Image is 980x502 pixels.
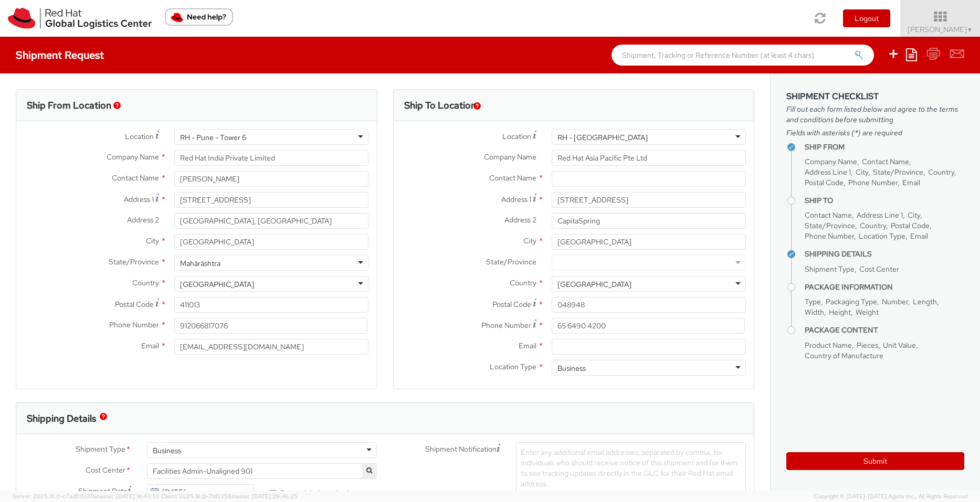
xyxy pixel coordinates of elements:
span: Contact Name [805,210,852,220]
span: master, [DATE] 14:43:55 [96,493,160,500]
span: Address 2 [504,215,536,225]
span: Weight [856,307,879,317]
div: RH - Pune - Tower 6 [180,132,246,143]
h3: Ship From Location [27,100,111,111]
span: Type [805,297,821,306]
span: Phone Number [481,321,531,330]
span: Copyright © [DATE]-[DATE] Agistix Inc., All Rights Reserved [814,493,967,501]
span: Enter any additional email addresses, separated by comma, for individuals who should receive noti... [521,447,737,488]
span: Phone Number [109,320,159,329]
span: Length [913,297,937,306]
span: ▼ [967,26,973,34]
span: Company Name [107,152,159,162]
span: Shipment Notification [425,444,497,455]
span: Postal Code [115,300,154,309]
label: Return label required [270,486,351,498]
span: Product Name [805,340,852,350]
span: Fields with asterisks (*) are required [786,127,964,138]
h4: Ship From [805,143,964,151]
span: Country [132,278,159,287]
h4: Package Information [805,283,964,291]
span: State/Province [805,221,855,230]
span: Email [910,231,928,241]
span: Contact Name [862,157,909,166]
div: RH - [GEOGRAPHIC_DATA] [557,132,648,143]
img: rh-logistics-00dfa346123c4ec078e1.svg [8,8,152,29]
h4: Ship To [805,197,964,205]
span: Address 1 [501,195,531,204]
span: City [146,236,159,245]
span: Location Type [490,362,536,371]
span: Company Name [484,152,536,162]
span: Postal Code [805,178,844,187]
div: [GEOGRAPHIC_DATA] [180,279,254,290]
span: Company Name [805,157,857,166]
div: Business [153,445,181,456]
span: Address Line 1 [857,210,903,220]
span: City [908,210,920,220]
span: [PERSON_NAME] [908,25,973,34]
span: Phone Number [805,231,854,241]
span: Address 2 [127,215,159,225]
div: Business [557,363,586,373]
span: State/Province [873,167,923,177]
span: City [856,167,868,177]
span: Facilities Admin-Unaligned 901 [153,466,371,476]
span: Number [882,297,908,306]
span: Country [928,167,954,177]
span: Country of Manufacture [805,351,883,360]
span: Shipment Type [805,264,855,274]
span: Facilities Admin-Unaligned 901 [147,463,377,479]
span: Pieces [857,340,878,350]
span: Postal Code [492,300,531,309]
h3: Shipping Details [27,413,96,424]
h3: Shipment Checklist [786,92,964,101]
h4: Shipping Details [805,250,964,258]
span: Country [860,221,886,230]
h4: Shipment Request [16,49,104,61]
span: Fill out each form listed below and agree to the terms and conditions before submitting [786,104,964,125]
span: Email [902,178,920,187]
span: Email [519,341,536,350]
span: Shipment Type [76,444,125,456]
span: State/Province [486,257,536,266]
span: Location [502,132,531,141]
span: Server: 2025.18.0-c7ad5f513fb [13,493,160,500]
span: Client: 2025.18.0-71d3358 [161,493,298,500]
span: City [523,236,536,245]
span: Phone Number [848,178,898,187]
span: Address Line 1 [805,167,851,177]
span: Contact Name [489,173,536,183]
span: Height [829,307,851,317]
div: [GEOGRAPHIC_DATA] [557,279,631,290]
span: Width [805,307,824,317]
span: Contact Name [112,173,159,183]
button: Submit [786,452,964,470]
span: Email [141,341,159,350]
span: Shipment Date [78,486,128,497]
span: Address 1 [124,195,154,204]
button: Need help? [165,8,233,26]
span: Location [125,132,154,141]
span: Postal Code [891,221,930,230]
input: Shipment, Tracking or Reference Number (at least 4 chars) [612,45,874,66]
h4: Package Content [805,326,964,334]
span: Packaging Type [826,297,877,306]
span: master, [DATE] 09:46:25 [231,493,298,500]
h3: Ship To Location [404,100,476,111]
span: Cost Center [859,264,899,274]
input: Return label required [270,490,277,497]
span: Country [510,278,536,287]
button: Logout [843,9,890,27]
span: State/Province [109,257,159,266]
span: Unit Value [883,340,916,350]
span: Location Type [859,231,905,241]
span: Cost Center [86,465,125,477]
div: Mahārāshtra [180,258,220,269]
